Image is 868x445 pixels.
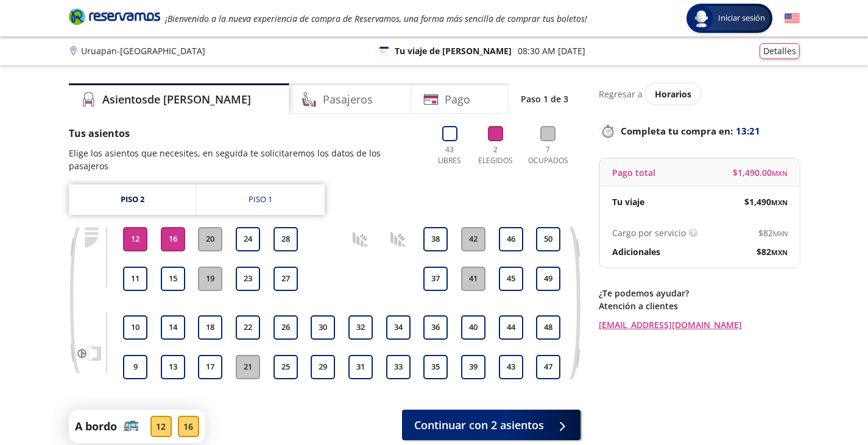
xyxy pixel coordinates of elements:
span: Horarios [655,88,691,100]
div: Regresar a ver horarios [599,83,800,104]
h4: Asientos de [PERSON_NAME] [102,91,251,108]
button: 38 [423,227,448,251]
i: Brand Logo [69,7,160,26]
small: MXN [771,198,788,207]
button: 39 [461,355,485,379]
button: 10 [123,315,147,340]
div: 12 [150,416,172,437]
span: 13:21 [736,124,760,138]
button: 42 [461,227,485,251]
p: Pago total [612,166,655,179]
p: Atención a clientes [599,300,800,312]
small: MXN [772,169,788,178]
span: $ 82 [758,226,788,239]
p: A bordo [75,418,117,435]
button: 12 [123,227,147,251]
a: [EMAIL_ADDRESS][DOMAIN_NAME] [599,318,800,331]
button: 40 [461,315,485,340]
button: 37 [423,267,448,291]
p: Tu viaje [612,195,644,208]
button: 25 [273,355,298,379]
button: 45 [499,267,523,291]
button: 15 [161,267,185,291]
button: 48 [536,315,560,340]
button: 27 [273,267,298,291]
p: Uruapan - [GEOGRAPHIC_DATA] [81,44,205,57]
button: 20 [198,227,222,251]
button: 14 [161,315,185,340]
button: 26 [273,315,298,340]
button: 24 [236,227,260,251]
span: $ 1,490.00 [733,166,788,179]
button: 33 [386,355,411,379]
button: 18 [198,315,222,340]
p: 2 Elegidos [475,144,516,166]
button: 23 [236,267,260,291]
button: 50 [536,227,560,251]
button: 16 [161,227,185,251]
p: ¿Te podemos ayudar? [599,287,800,300]
small: MXN [773,229,788,238]
a: Piso 1 [197,184,325,215]
button: 41 [461,267,485,291]
p: Cargo por servicio [612,226,686,239]
button: 19 [198,267,222,291]
h4: Pasajeros [323,91,373,108]
button: 30 [311,315,335,340]
button: 31 [348,355,373,379]
span: $ 82 [757,245,788,258]
h4: Pago [445,91,470,108]
a: Piso 2 [69,184,196,215]
button: 28 [273,227,298,251]
button: Detalles [760,43,800,59]
button: 22 [236,315,260,340]
small: MXN [771,248,788,257]
button: Continuar con 2 asientos [402,410,580,440]
p: Tus asientos [69,126,421,141]
button: 11 [123,267,147,291]
button: 34 [386,315,411,340]
button: English [785,11,800,26]
button: 17 [198,355,222,379]
p: 08:30 AM [DATE] [518,44,585,57]
button: 35 [423,355,448,379]
button: 49 [536,267,560,291]
div: 16 [178,416,199,437]
p: Completa tu compra en : [599,122,800,139]
a: Brand Logo [69,7,160,29]
span: $ 1,490 [744,195,788,208]
p: Regresar a [599,88,643,100]
p: Tu viaje de [PERSON_NAME] [395,44,512,57]
p: Adicionales [612,245,660,258]
button: 43 [499,355,523,379]
button: 29 [311,355,335,379]
span: Iniciar sesión [713,12,770,24]
button: 47 [536,355,560,379]
button: 46 [499,227,523,251]
button: 36 [423,315,448,340]
button: 21 [236,355,260,379]
button: 32 [348,315,373,340]
button: 44 [499,315,523,340]
div: Piso 1 [249,194,272,206]
em: ¡Bienvenido a la nueva experiencia de compra de Reservamos, una forma más sencilla de comprar tus... [165,13,587,24]
button: 13 [161,355,185,379]
p: 7 Ocupados [525,144,571,166]
span: Continuar con 2 asientos [414,417,544,433]
p: Paso 1 de 3 [521,93,568,105]
p: 43 Libres [433,144,467,166]
button: 9 [123,355,147,379]
p: Elige los asientos que necesites, en seguida te solicitaremos los datos de los pasajeros [69,147,421,172]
